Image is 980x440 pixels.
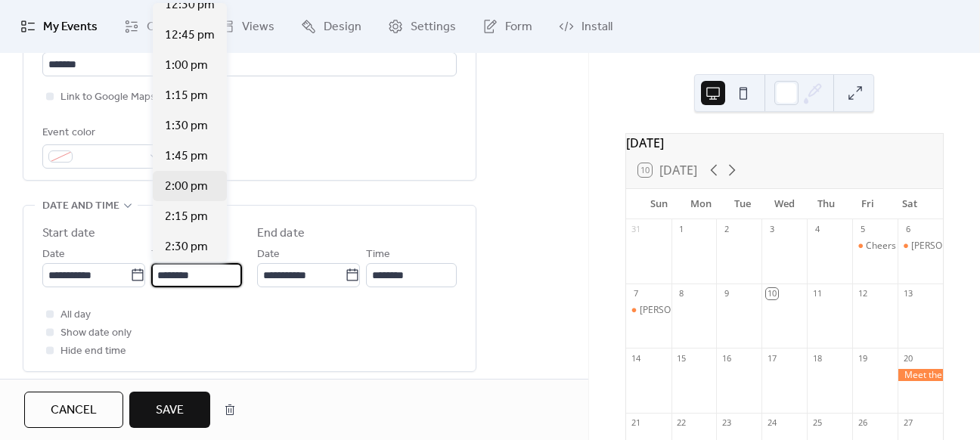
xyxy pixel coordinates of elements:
div: 26 [857,417,868,429]
span: Install [581,18,612,36]
span: Date [42,246,65,264]
div: Sat [889,189,931,219]
div: Mon [680,189,721,219]
a: Install [547,6,624,47]
div: Fri [847,189,889,219]
div: Event color [42,124,163,142]
span: Cancel [51,401,97,420]
div: 6 [902,224,913,235]
div: 27 [902,417,913,429]
span: 1:15 pm [165,87,208,105]
a: Settings [377,6,467,47]
div: [DATE] [626,134,943,152]
span: 2:00 pm [165,178,208,196]
div: [PERSON_NAME]'s 52nd Annual Fall Craft Show [640,304,838,317]
div: 3 [766,224,777,235]
span: Link to Google Maps [60,88,156,107]
div: Sun [638,189,680,219]
div: 18 [811,352,823,364]
span: 2:30 pm [165,238,208,256]
span: Hide end time [60,342,126,361]
div: 10 [766,288,777,299]
div: 15 [676,352,687,364]
span: Time [366,246,390,264]
div: 8 [676,288,687,299]
button: Cancel [24,392,123,428]
span: Date [257,246,280,264]
a: Views [208,6,286,47]
div: 17 [766,352,777,364]
button: Save [129,392,210,428]
div: 16 [721,352,732,364]
div: End date [257,225,305,243]
span: 1:45 pm [165,147,208,166]
span: All day [60,306,91,324]
div: Meet the Maker! Meet Jessie of High Ground, celebrating 1 year, plus 2 new flavor offerings! [898,369,943,382]
span: Design [324,18,361,36]
div: 31 [631,224,642,235]
span: Form [505,18,532,36]
div: 2 [721,224,732,235]
span: My Events [43,18,98,36]
div: Chester's 52nd Annual Fall Craft Show [626,304,671,317]
a: Connect [113,6,204,47]
a: Design [290,6,373,47]
span: 2:15 pm [165,208,208,226]
div: 19 [857,352,868,364]
div: 1 [676,224,687,235]
div: 7 [631,288,642,299]
div: 11 [811,288,823,299]
span: Save [156,401,184,420]
div: 5 [857,224,868,235]
div: Cheers to One Year! Anniversary Cocktail Party [852,240,898,253]
div: Thu [805,189,847,219]
span: 1:30 pm [165,117,208,135]
div: 24 [766,417,777,429]
div: 12 [857,288,868,299]
div: 23 [721,417,732,429]
span: Connect [147,18,193,36]
a: Form [471,6,544,47]
span: 1:00 pm [165,57,208,75]
div: 22 [676,417,687,429]
div: Tue [721,189,763,219]
span: Show date only [60,324,132,342]
div: Start date [42,225,95,243]
div: 21 [631,417,642,429]
div: 25 [811,417,823,429]
div: 9 [721,288,732,299]
span: 12:45 pm [165,26,215,45]
div: 13 [902,288,913,299]
span: Time [151,246,175,264]
div: 20 [902,352,913,364]
div: Wed [764,189,805,219]
div: 14 [631,352,642,364]
div: 4 [811,224,823,235]
a: My Events [9,6,109,47]
span: Views [242,18,274,36]
span: Settings [411,18,456,36]
div: Chester's 52nd Annual Fall Craft Show [898,240,943,253]
span: Date and time [42,197,119,215]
